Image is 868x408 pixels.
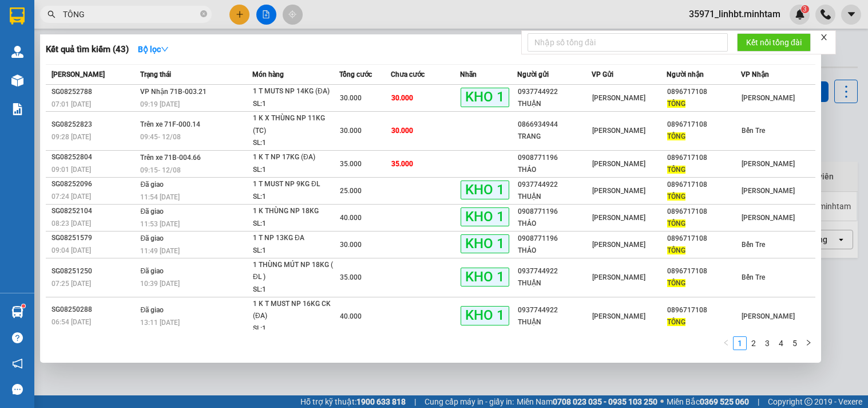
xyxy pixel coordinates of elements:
span: 09:45 - 12/08 [140,133,181,141]
h3: Kết quả tìm kiếm ( 43 ) [46,44,129,56]
div: 0896717108 [667,233,740,245]
span: [PERSON_NAME] [592,241,645,249]
span: 30.000 [340,241,362,249]
div: SG08252823 [51,119,137,131]
span: [PERSON_NAME] [742,214,795,222]
span: 40.000 [340,312,362,320]
span: [PERSON_NAME] [742,187,795,195]
div: 1 K THÙNG NP 18KG [253,205,339,218]
span: message [12,384,23,395]
div: SL: 1 [253,164,339,176]
div: THUẬN [518,316,591,328]
span: Đã giao [140,306,164,314]
span: Tổng cước [339,70,372,79]
div: 0908771196 [518,233,591,245]
span: close-circle [200,10,207,17]
span: 11:49 [DATE] [140,247,180,255]
div: SG08251579 [51,232,137,244]
a: 1 [734,337,746,350]
div: 1 K T NP 17KG (ĐA) [253,151,339,164]
span: right [805,339,812,346]
div: 0896717108 [667,206,740,218]
span: 25.000 [340,187,362,195]
input: Nhập số tổng đài [528,33,728,52]
span: TÔNG [667,193,685,201]
div: 0896717108 [667,152,740,164]
li: 4 [774,336,788,350]
span: [PERSON_NAME] [742,94,795,102]
input: Tìm tên, số ĐT hoặc mã đơn [63,8,198,21]
span: close [820,33,828,41]
span: Kết nối tổng đài [746,36,802,49]
a: 5 [788,337,801,350]
img: warehouse-icon [11,306,23,318]
div: SL: 1 [253,323,339,335]
li: Previous Page [719,336,733,350]
div: SG08252096 [51,178,137,190]
button: right [802,336,815,350]
strong: Bộ lọc [138,45,169,54]
sup: 1 [22,304,25,308]
span: Chưa cước [391,70,425,79]
span: Người gửi [517,70,549,79]
span: down [161,45,169,53]
div: TRANG [518,131,591,143]
span: Món hàng [252,70,284,79]
span: 40.000 [340,214,362,222]
span: 35.000 [340,160,362,168]
div: SL: 1 [253,245,339,257]
li: Next Page [802,336,815,350]
span: 11:53 [DATE] [140,220,180,228]
span: left [723,339,730,346]
li: 1 [733,336,747,350]
span: [PERSON_NAME] [742,312,795,320]
div: SG08251250 [51,265,137,277]
div: 0937744922 [518,86,591,98]
span: Đã giao [140,234,164,242]
img: logo-vxr [10,7,25,25]
span: close-circle [200,9,207,20]
div: SG08252788 [51,86,137,98]
span: TÔNG [667,318,685,326]
span: 08:23 [DATE] [51,219,91,227]
span: Đã giao [140,207,164,215]
span: Bến Tre [742,127,765,135]
div: SL: 1 [253,191,339,203]
div: 0896717108 [667,304,740,316]
span: [PERSON_NAME] [51,70,105,79]
img: solution-icon [11,103,23,115]
div: SL: 1 [253,98,339,111]
span: Đã giao [140,267,164,275]
span: TÔNG [667,246,685,254]
span: Đã giao [140,181,164,189]
span: TÔNG [667,166,685,174]
span: 09:19 [DATE] [140,100,180,108]
div: SL: 1 [253,218,339,230]
span: TÔNG [667,279,685,287]
div: 0896717108 [667,265,740,277]
span: KHO 1 [461,207,509,226]
span: KHO 1 [461,181,509,199]
a: 2 [747,337,760,350]
span: 35.000 [340,273,362,281]
span: KHO 1 [461,306,509,325]
div: SL: 1 [253,284,339,296]
span: [PERSON_NAME] [592,312,645,320]
button: Kết nối tổng đài [737,33,811,52]
div: SG08250288 [51,304,137,316]
span: [PERSON_NAME] [592,94,645,102]
div: 1 THÙNG MÚT NP 18KG ( ĐL ) [253,259,339,284]
div: 1 T MUTS NP 14KG (ĐA) [253,85,339,98]
span: Nhãn [460,70,477,79]
span: 09:01 [DATE] [51,166,91,174]
span: [PERSON_NAME] [592,273,645,281]
span: KHO 1 [461,88,509,107]
span: TÔNG [667,219,685,227]
img: warehouse-icon [11,46,23,58]
div: 1 K T MUST NP 16KG CK (ĐA) [253,298,339,323]
div: 0896717108 [667,119,740,131]
span: Người nhận [667,70,704,79]
div: SG08252104 [51,205,137,217]
div: 0908771196 [518,206,591,218]
span: notification [12,358,23,369]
